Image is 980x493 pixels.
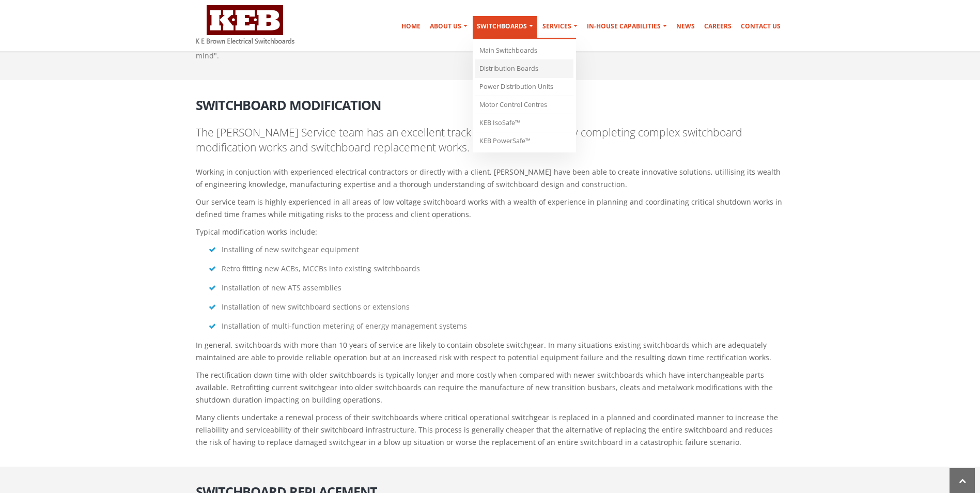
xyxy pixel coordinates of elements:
p: The rectification down time with older switchboards is typically longer and more costly when comp... [196,369,785,406]
p: Typical modification works include: [196,226,785,238]
a: KEB IsoSafe™ [475,114,573,132]
a: Home [397,16,425,37]
li: Installing of new switchgear equipment [209,243,785,256]
li: Installation of multi-function metering of energy management systems [209,320,785,332]
a: Contact Us [737,16,785,37]
a: In-house Capabilities [583,16,671,37]
p: The [PERSON_NAME] Service team has an excellent track record in successfully completing complex s... [196,125,785,156]
li: Installation of new ATS assemblies [209,282,785,294]
a: Services [538,16,582,37]
p: Working in conjuction with experienced electrical contractors or directly with a client, [PERSON_... [196,166,785,191]
p: Many clients undertake a renewal process of their switchboards where critical operational switchg... [196,411,785,449]
li: Installation of new switchboard sections or extensions [209,301,785,313]
img: K E Brown Electrical Switchboards [196,5,294,44]
a: News [672,16,699,37]
a: Main Switchboards [475,42,573,60]
a: Careers [700,16,736,37]
a: About Us [426,16,472,37]
a: Power Distribution Units [475,78,573,96]
a: Switchboards [473,16,537,39]
a: Motor Control Centres [475,96,573,114]
li: Retro fitting new ACBs, MCCBs into existing switchboards [209,263,785,275]
a: KEB PowerSafe™ [475,132,573,150]
p: In general, switchboards with more than 10 years of service are likely to contain obsolete switch... [196,339,785,364]
p: Our service team is highly experienced in all areas of low voltage switchboard works with a wealt... [196,196,785,221]
h2: Switchboard Modification [196,90,785,112]
a: Distribution Boards [475,60,573,78]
